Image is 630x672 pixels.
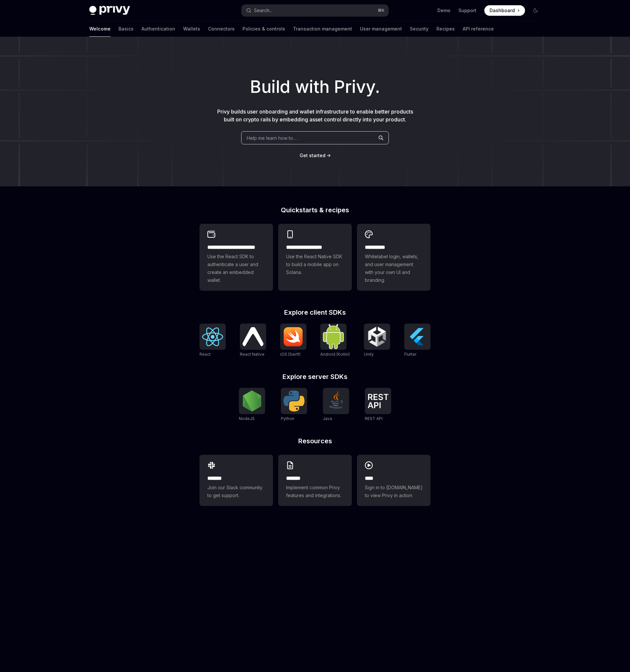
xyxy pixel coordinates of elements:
[217,108,413,123] span: Privy builds user onboarding and wallet infrastructure to enable better products built on crypto ...
[141,21,175,37] a: Authentication
[458,7,476,14] a: Support
[320,324,350,358] a: Android (Kotlin)Android (Kotlin)
[323,324,344,349] img: Android (Kotlin)
[410,21,429,37] a: Security
[530,5,541,16] button: Toggle dark mode
[199,207,430,213] h2: Quickstarts & recipes
[199,309,430,316] h2: Explore client SDKs
[239,388,265,422] a: NodeJSNodeJS
[463,21,494,37] a: API reference
[357,224,430,291] a: **** *****Whitelabel login, wallets, and user management with your own UI and branding.
[365,388,391,422] a: REST APIREST API
[242,327,263,346] img: React Native
[208,21,235,37] a: Connectors
[286,253,344,276] span: Use the React Native SDK to build a mobile app on Solana.
[300,153,325,158] span: Get started
[357,455,430,506] a: ****Sign in to [DOMAIN_NAME] to view Privy in action.
[364,324,390,358] a: UnityUnity
[286,484,344,499] span: Implement common Privy features and integrations.
[241,5,388,16] button: Open search
[199,455,273,506] a: **** **Join our Slack community to get support.
[404,352,416,357] span: Flutter
[118,21,134,37] a: Basics
[407,326,428,347] img: Flutter
[323,416,332,421] span: Java
[278,455,352,506] a: **** **Implement common Privy features and integrations.
[436,21,455,37] a: Recipes
[283,390,304,411] img: Python
[199,324,226,358] a: ReactReact
[278,224,352,291] a: **** **** **** ***Use the React Native SDK to build a mobile app on Solana.
[242,21,285,37] a: Policies & controls
[183,21,200,37] a: Wallets
[280,324,306,358] a: iOS (Swift)iOS (Swift)
[283,327,304,346] img: iOS (Swift)
[89,21,111,37] a: Welcome
[300,152,325,159] a: Get started
[254,7,272,14] div: Search...
[490,7,515,14] span: Dashboard
[280,352,301,357] span: iOS (Swift)
[323,388,349,422] a: JavaJava
[367,394,388,408] img: REST API
[281,388,307,422] a: PythonPython
[207,253,265,284] span: Use the React SDK to authenticate a user and create an embedded wallet.
[437,7,451,14] a: Demo
[293,21,352,37] a: Transaction management
[202,327,223,346] img: React
[240,324,266,358] a: React NativeReact Native
[367,326,388,347] img: Unity
[365,416,383,421] span: REST API
[360,21,402,37] a: User management
[365,484,423,499] span: Sign in to [DOMAIN_NAME] to view Privy in action.
[89,6,130,15] img: dark logo
[364,352,374,357] span: Unity
[281,416,294,421] span: Python
[404,324,430,358] a: FlutterFlutter
[247,135,297,141] span: Help me learn how to…
[484,5,525,16] a: Dashboard
[10,74,619,100] h1: Build with Privy.
[199,352,211,357] span: React
[241,390,262,411] img: NodeJS
[199,373,430,380] h2: Explore server SDKs
[199,438,430,444] h2: Resources
[365,253,423,284] span: Whitelabel login, wallets, and user management with your own UI and branding.
[325,390,346,411] img: Java
[239,416,255,421] span: NodeJS
[240,352,264,357] span: React Native
[378,8,385,13] span: ⌘ K
[320,352,350,357] span: Android (Kotlin)
[207,484,265,499] span: Join our Slack community to get support.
